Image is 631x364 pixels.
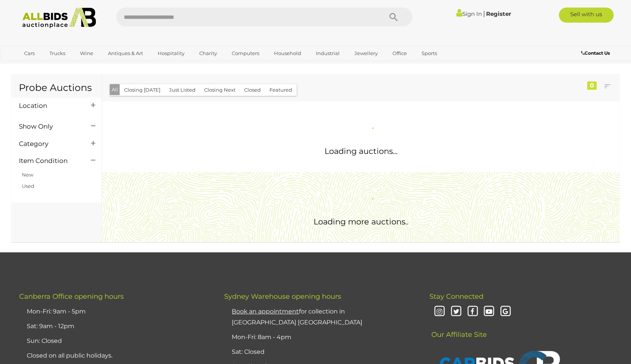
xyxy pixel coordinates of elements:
a: Sports [417,47,442,60]
a: [GEOGRAPHIC_DATA] [19,60,83,72]
i: Instagram [433,305,446,318]
button: Just Listed [165,84,200,96]
a: Cars [19,47,40,60]
span: Stay Connected [429,292,483,301]
span: Loading auctions... [325,146,397,156]
li: Sat: 9am - 12pm [25,319,205,334]
button: All [110,84,120,95]
b: Contact Us [581,50,610,56]
div: 0 [587,81,597,90]
a: Antiques & Art [103,47,148,60]
span: | [483,9,485,18]
a: Trucks [45,47,70,60]
h4: Item Condition [19,157,80,164]
a: Computers [227,47,264,60]
img: Allbids.com.au [18,8,100,28]
a: Register [486,10,511,17]
a: Contact Us [581,49,612,57]
h4: Show Only [19,123,80,130]
h4: Location [19,102,80,109]
u: Book an appointment [232,308,299,315]
i: Google [499,305,512,318]
li: Sun: Closed [25,334,205,349]
i: Facebook [466,305,479,318]
a: Jewellery [349,47,383,60]
li: Closed on all public holidays. [25,349,205,363]
a: Sign In [456,10,482,17]
a: Wine [75,47,98,60]
a: Sell with us [559,8,614,23]
a: Used [22,183,34,189]
i: Youtube [483,305,496,318]
button: Search [375,8,412,26]
li: Sat: Closed [230,345,410,359]
span: Sydney Warehouse opening hours [224,292,341,301]
a: New [22,172,33,178]
a: Office [388,47,412,60]
span: Our Affiliate Site [429,319,487,339]
a: Charity [194,47,222,60]
h4: Category [19,140,80,147]
li: Mon-Fri: 8am - 4pm [230,330,410,345]
a: Book an appointmentfor collection in [GEOGRAPHIC_DATA] [GEOGRAPHIC_DATA] [232,308,362,326]
span: Loading more auctions.. [314,217,408,226]
i: Twitter [449,305,463,318]
span: Canberra Office opening hours [19,292,124,301]
button: Featured [265,84,297,96]
a: Industrial [311,47,345,60]
button: Closing [DATE] [120,84,165,96]
h1: Probe Auctions [19,83,94,93]
li: Mon-Fri: 9am - 5pm [25,304,205,319]
a: Hospitality [153,47,189,60]
button: Closed [240,84,265,96]
a: Household [269,47,306,60]
button: Closing Next [200,84,240,96]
